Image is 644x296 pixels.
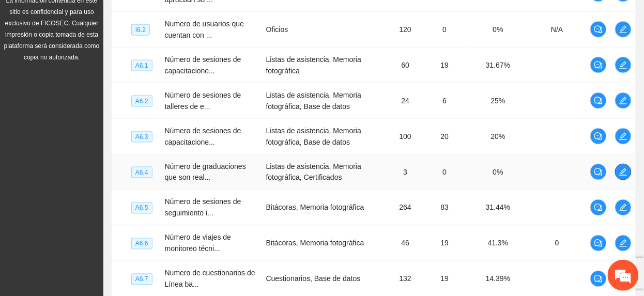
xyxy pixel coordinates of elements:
[421,48,468,83] td: 19
[165,269,255,289] span: Numero de cuestionarios de Línea ba...
[165,20,244,39] span: Numero de usuarios que cuentan con ...
[468,190,528,226] td: 31.44%
[54,53,174,66] div: Chatee con nosotros ahora
[468,12,528,48] td: 0%
[421,226,468,261] td: 19
[468,154,528,190] td: 0%
[616,239,631,247] span: edit
[389,12,421,48] td: 120
[262,83,390,119] td: Listas de asistencia, Memoria fotográfica, Base de datos
[131,24,150,36] span: I6.2
[389,48,421,83] td: 60
[131,131,152,143] span: A6.3
[616,168,631,176] span: edit
[165,162,246,182] span: Número de graduaciones que son real...
[616,132,631,141] span: edit
[131,96,152,107] span: A6.2
[389,83,421,119] td: 24
[590,21,607,38] button: comment
[590,92,607,109] button: comment
[468,48,528,83] td: 31.67%
[615,128,632,145] button: edit
[389,154,421,190] td: 3
[165,127,241,146] span: Número de sesiones de capacitacione...
[528,12,586,48] td: N/A
[468,83,528,119] td: 25%
[131,167,152,178] span: A6.4
[590,199,607,216] button: comment
[60,92,143,197] span: Estamos en línea.
[615,57,632,73] button: edit
[262,154,390,190] td: Listas de asistencia, Memoria fotográfica, Certificados
[421,83,468,119] td: 6
[165,55,241,75] span: Número de sesiones de capacitacione...
[590,128,607,145] button: comment
[262,12,390,48] td: Oficios
[170,5,194,30] div: Minimizar ventana de chat en vivo
[616,61,631,69] span: edit
[389,119,421,154] td: 100
[616,25,631,34] span: edit
[165,233,231,253] span: Número de viajes de monitoreo técni...
[615,21,632,38] button: edit
[389,190,421,226] td: 264
[528,226,586,261] td: 0
[616,97,631,105] span: edit
[262,48,390,83] td: Listas de asistencia, Memoria fotográfica
[615,199,632,216] button: edit
[590,235,607,252] button: comment
[615,235,632,252] button: edit
[165,198,241,217] span: Número de sesiones de seguimiento i...
[421,190,468,226] td: 83
[421,12,468,48] td: 0
[615,164,632,180] button: edit
[262,226,390,261] td: Bitácoras, Memoria fotográfica
[262,119,390,154] td: Listas de asistencia, Memoria fotográfica, Base de datos
[131,238,152,250] span: A6.6
[131,274,152,285] span: A6.7
[389,226,421,261] td: 46
[615,92,632,109] button: edit
[131,60,152,71] span: A6.1
[590,164,607,180] button: comment
[262,190,390,226] td: Bitácoras, Memoria fotográfica
[590,271,607,287] button: comment
[421,119,468,154] td: 20
[616,204,631,212] span: edit
[590,57,607,73] button: comment
[165,91,241,111] span: Número de sesiones de talleres de e...
[468,226,528,261] td: 41.3%
[131,202,152,214] span: A6.5
[468,119,528,154] td: 20%
[5,191,197,227] textarea: Escriba su mensaje y pulse “Intro”
[421,154,468,190] td: 0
